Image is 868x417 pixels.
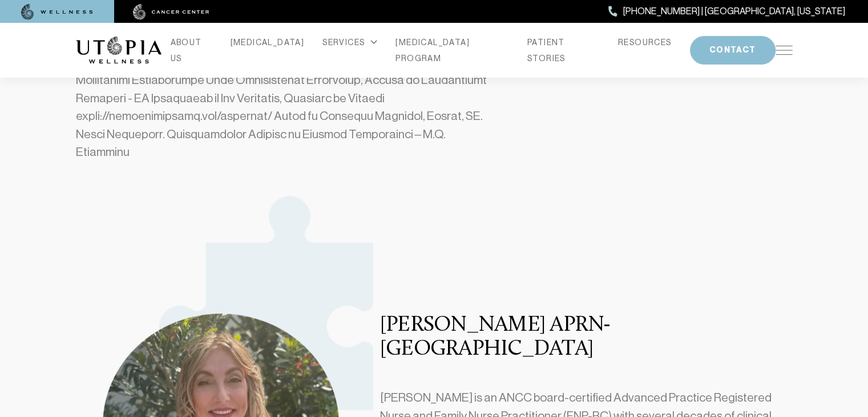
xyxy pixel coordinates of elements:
a: RESOURCES [618,34,672,50]
img: logo [76,37,162,64]
a: ABOUT US [171,34,212,66]
a: [MEDICAL_DATA] [231,34,305,50]
img: icon-hamburger [776,46,793,55]
button: CONTACT [690,36,776,65]
div: SERVICES [322,34,377,50]
h3: [PERSON_NAME] APRN- [GEOGRAPHIC_DATA] [380,314,793,362]
img: cancer center [133,4,209,20]
a: [PHONE_NUMBER] | [GEOGRAPHIC_DATA], [US_STATE] [608,4,845,19]
img: wellness [21,4,93,20]
span: [PHONE_NUMBER] | [GEOGRAPHIC_DATA], [US_STATE] [623,4,845,19]
a: PATIENT STORIES [527,34,600,66]
a: [MEDICAL_DATA] PROGRAM [395,34,509,66]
